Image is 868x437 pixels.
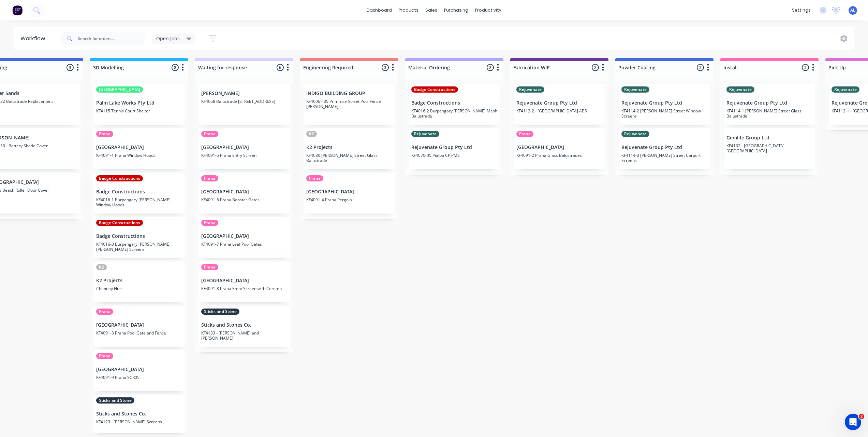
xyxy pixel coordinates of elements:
[96,108,182,113] p: KF4115 Tennis Court Shelter
[93,350,185,391] div: Prana[GEOGRAPHIC_DATA]KF4091-9 Prana SCR05
[201,153,287,158] p: KF4091-5 Prana Entry Screen
[201,242,287,247] p: KF4091-7 Prana Leaf Pool Gates
[96,330,182,336] p: KF4091-3 Prana Pool Gate and Fence
[201,99,287,104] p: KF4068 Balustrade [STREET_ADDRESS]
[409,84,500,125] div: Badge ConstructionsBadge ConstructionsKF4016-2 Burpengary [PERSON_NAME] Mesh Balustrade
[621,153,707,163] p: KF4114-3 [PERSON_NAME] Street Carport Screens
[201,322,287,328] p: Sticks and Stones Co.
[726,86,754,93] div: Rejuvenate
[306,153,392,163] p: KF4080 [PERSON_NAME] Street Glass Balustrade
[726,135,812,141] p: Gemlife Group Ltd
[304,84,395,125] div: INDIGO BUILDING GROUPKF4006 - 35 Primrose Street Pool Fence [PERSON_NAME]
[304,173,395,214] div: Prana[GEOGRAPHIC_DATA]KF4091-4 Prana Pergola
[201,131,218,137] div: Prana
[96,100,182,106] p: Palm Lake Works Pty Ltd
[201,91,287,96] p: [PERSON_NAME]
[93,306,185,347] div: Prana[GEOGRAPHIC_DATA]KF4091-3 Prana Pool Gate and Fence
[472,5,505,15] div: productivity
[96,153,182,158] p: KF4091-1 Prana Window Hoods
[201,233,287,239] p: [GEOGRAPHIC_DATA]
[306,189,392,195] p: [GEOGRAPHIC_DATA]
[198,217,290,258] div: Prana[GEOGRAPHIC_DATA]KF4091-7 Prana Leaf Pool Gates
[201,309,239,315] div: Sticks and Stone
[832,86,859,93] div: Rejuvenate
[516,153,602,158] p: KF4091-2 Prana Glass Balustrades
[96,145,182,150] p: [GEOGRAPHIC_DATA]
[93,261,185,302] div: K2K2 ProjectsChimney Flue
[724,84,815,125] div: RejuvenateRejuvenate Group Pty LtdKF4114-1 [PERSON_NAME] Street Glass Balustrade
[422,5,441,15] div: sales
[441,5,472,15] div: purchasing
[198,261,290,302] div: Prana[GEOGRAPHIC_DATA]KF4091-8 Prana Front Screen with Coreten
[96,322,182,328] p: [GEOGRAPHIC_DATA]
[201,189,287,195] p: [GEOGRAPHIC_DATA]
[93,217,185,258] div: Badge ConstructionsBadge ConstructionsKF4016-3 Burpengary [PERSON_NAME] [PERSON_NAME] Screens
[96,353,113,359] div: Prana
[96,264,107,270] div: K2
[96,375,182,380] p: KF4091-9 Prana SCR05
[516,131,533,137] div: Prana
[621,131,649,137] div: Rejuvenate
[726,100,812,106] p: Rejuvenate Group Pty Ltd
[12,5,23,15] img: Factory
[516,100,602,106] p: Rejuvenate Group Pty Ltd
[411,153,497,158] p: KF4070-05 Pialba CP PMS
[96,367,182,372] p: [GEOGRAPHIC_DATA]
[411,86,458,93] div: Badge Constructions
[621,108,707,119] p: KF4114-2 [PERSON_NAME] Street Window Screens
[304,128,395,169] div: K2K2 ProjectsKF4080 [PERSON_NAME] Street Glass Balustrade
[96,197,182,207] p: KF4016-1 Burpengary [PERSON_NAME] Window Hoods
[306,91,392,96] p: INDIGO BUILDING GROUP
[726,108,812,119] p: KF4114-1 [PERSON_NAME] Street Glass Balustrade
[201,264,218,270] div: Prana
[411,145,497,150] p: Rejuvenate Group Pty Ltd
[198,128,290,169] div: Prana[GEOGRAPHIC_DATA]KF4091-5 Prana Entry Screen
[93,128,185,169] div: Prana[GEOGRAPHIC_DATA]KF4091-1 Prana Window Hoods
[789,5,814,15] div: settings
[96,309,113,315] div: Prana
[201,175,218,181] div: Prana
[96,286,182,291] p: Chimney Flue
[96,397,134,404] div: Sticks and Stone
[411,131,439,137] div: Rejuvenate
[20,35,48,43] div: Workflow
[201,197,287,202] p: KF4091-6 Prana Booster Gates
[306,99,392,109] p: KF4006 - 35 Primrose Street Pool Fence [PERSON_NAME]
[619,84,710,125] div: RejuvenateRejuvenate Group Pty LtdKF4114-2 [PERSON_NAME] Street Window Screens
[306,175,323,181] div: Prana
[93,173,185,214] div: Badge ConstructionsBadge ConstructionsKF4016-1 Burpengary [PERSON_NAME] Window Hoods
[621,86,649,93] div: Rejuvenate
[96,233,182,239] p: Badge Constructions
[198,173,290,214] div: Prana[GEOGRAPHIC_DATA]KF4091-6 Prana Booster Gates
[306,145,392,150] p: K2 Projects
[514,128,605,169] div: Prana[GEOGRAPHIC_DATA]KF4091-2 Prana Glass Balustrades
[619,128,710,169] div: RejuvenateRejuvenate Group Pty LtdKF4114-3 [PERSON_NAME] Street Carport Screens
[96,278,182,284] p: K2 Projects
[859,414,864,419] span: 2
[201,330,287,341] p: KF4133 - [PERSON_NAME] and [PERSON_NAME]
[96,131,113,137] div: Prana
[306,197,392,202] p: KF4091-4 Prana Pergola
[198,306,290,347] div: Sticks and StoneSticks and Stones Co.KF4133 - [PERSON_NAME] and [PERSON_NAME]
[395,5,422,15] div: products
[516,86,544,93] div: Rejuvenate
[96,189,182,195] p: Badge Constructions
[201,220,218,226] div: Prana
[850,7,855,13] span: AL
[96,411,182,417] p: Sticks and Stones Co.
[514,84,605,125] div: RejuvenateRejuvenate Group Pty LtdKF4112-2 - [GEOGRAPHIC_DATA] ABS
[201,286,287,291] p: KF4091-8 Prana Front Screen with Coreten
[724,128,815,169] div: Gemlife Group LtdKF4132 - [GEOGRAPHIC_DATA] [GEOGRAPHIC_DATA]
[96,220,143,226] div: Badge Constructions
[411,100,497,106] p: Badge Constructions
[306,131,317,137] div: K2
[516,108,602,113] p: KF4112-2 - [GEOGRAPHIC_DATA] ABS
[409,128,500,169] div: RejuvenateRejuvenate Group Pty LtdKF4070-05 Pialba CP PMS
[156,35,180,42] span: Open Jobs
[96,86,143,93] div: [GEOGRAPHIC_DATA]
[96,242,182,252] p: KF4016-3 Burpengary [PERSON_NAME] [PERSON_NAME] Screens
[78,32,145,45] input: Search for orders...
[93,395,185,436] div: Sticks and StoneSticks and Stones Co.KF4123 - [PERSON_NAME] Screens
[845,414,861,430] iframe: Intercom live chat
[93,84,185,125] div: [GEOGRAPHIC_DATA]Palm Lake Works Pty LtdKF4115 Tennis Court Shelter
